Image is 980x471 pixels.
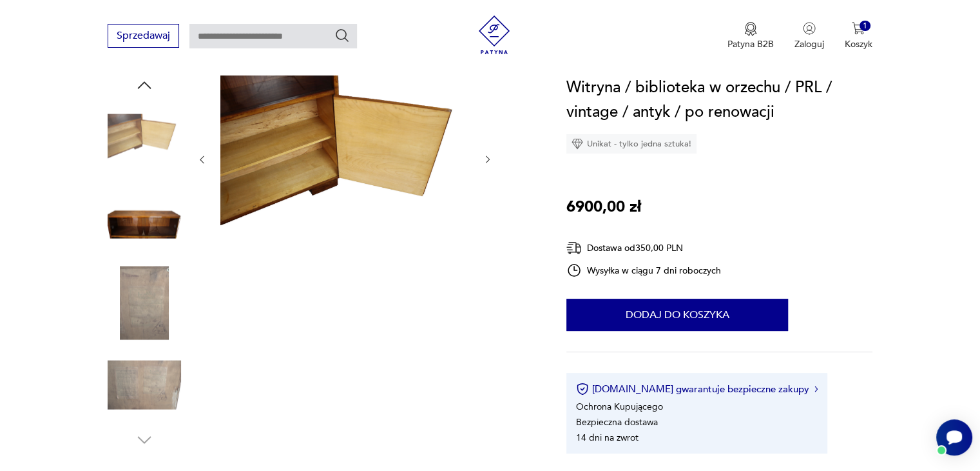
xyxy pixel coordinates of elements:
img: Patyna - sklep z meblami i dekoracjami vintage [475,15,514,54]
img: Ikona koszyka [852,22,865,35]
p: Patyna B2B [727,38,774,50]
button: Szukaj [334,28,350,43]
img: Zdjęcie produktu Witryna / biblioteka w orzechu / PRL / vintage / antyk / po renowacji [108,101,181,175]
p: Zaloguj [794,38,824,50]
li: 14 dni na zwrot [576,432,639,444]
button: [DOMAIN_NAME] gwarantuje bezpieczne zakupy [576,383,818,396]
li: Ochrona Kupującego [576,401,663,413]
img: Ikona strzałki w prawo [814,386,818,392]
p: 6900,00 zł [566,195,641,219]
li: Bezpieczna dostawa [576,416,658,428]
p: Koszyk [845,38,872,50]
button: 1Koszyk [845,22,872,50]
iframe: Smartsupp widget button [936,419,972,456]
img: Zdjęcie produktu Witryna / biblioteka w orzechu / PRL / vintage / antyk / po renowacji [108,266,181,339]
a: Sprzedawaj [108,32,179,41]
a: Ikona medaluPatyna B2B [727,22,774,50]
img: Zdjęcie produktu Witryna / biblioteka w orzechu / PRL / vintage / antyk / po renowacji [220,75,469,241]
div: Wysyłka w ciągu 7 dni roboczych [566,263,721,278]
button: Zaloguj [794,22,824,50]
button: Patyna B2B [727,22,774,50]
div: Dostawa od 350,00 PLN [566,240,721,256]
img: Ikona diamentu [572,138,583,150]
img: Ikona medalu [744,22,757,36]
img: Ikonka użytkownika [803,22,816,35]
div: Unikat - tylko jedna sztuka! [566,134,697,154]
img: Ikona dostawy [566,240,582,256]
h1: Witryna / biblioteka w orzechu / PRL / vintage / antyk / po renowacji [566,75,872,125]
button: Dodaj do koszyka [566,299,788,331]
img: Ikona certyfikatu [576,383,589,396]
img: Zdjęcie produktu Witryna / biblioteka w orzechu / PRL / vintage / antyk / po renowacji [108,184,181,257]
img: Zdjęcie produktu Witryna / biblioteka w orzechu / PRL / vintage / antyk / po renowacji [108,348,181,422]
button: Sprzedawaj [108,24,179,48]
div: 1 [860,21,870,32]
